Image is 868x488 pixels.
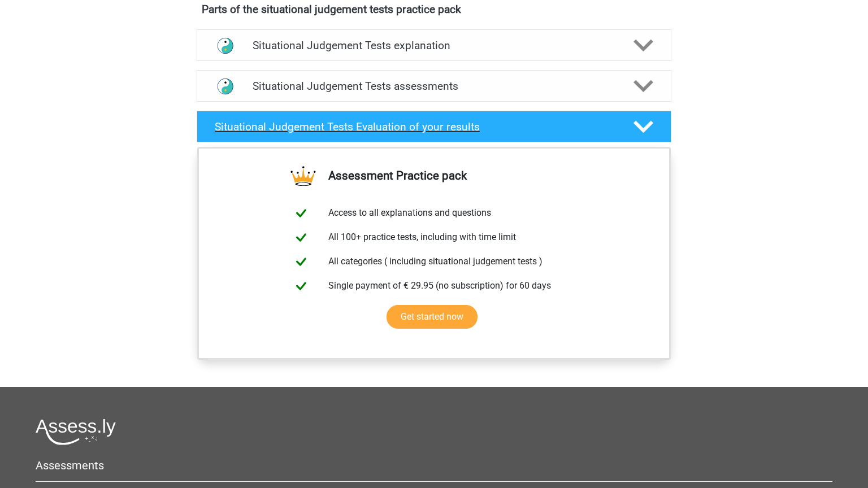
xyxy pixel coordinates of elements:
a: Get started now [387,305,478,329]
h4: Situational Judgement Tests assessments [253,80,615,93]
img: situational judgement tests assessments [211,72,240,101]
h4: Situational Judgement Tests Evaluation of your results [215,120,615,133]
img: situational judgement tests explanations [211,31,240,60]
h4: Parts of the situational judgement tests practice pack [202,3,666,16]
a: assessments Situational Judgement Tests assessments [192,70,676,102]
a: explanations Situational Judgement Tests explanation [192,29,676,61]
h5: Assessments [36,459,832,472]
img: Assessly logo [36,419,116,445]
h4: Situational Judgement Tests explanation [253,39,615,52]
a: Situational Judgement Tests Evaluation of your results [192,111,676,142]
